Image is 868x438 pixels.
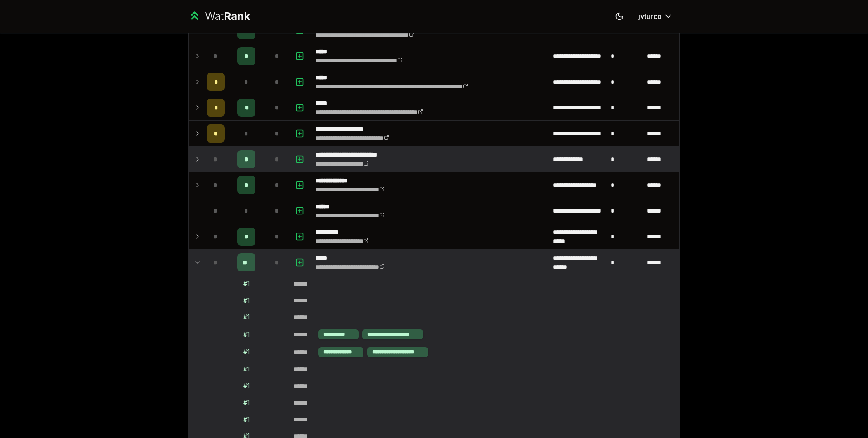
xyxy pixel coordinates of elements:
[205,9,250,24] div: Wat
[243,348,250,357] div: # 1
[243,279,250,288] div: # 1
[243,296,250,305] div: # 1
[243,365,250,374] div: # 1
[224,10,250,23] span: Rank
[243,398,250,407] div: # 1
[243,330,250,339] div: # 1
[638,11,662,22] span: jvturco
[243,415,250,424] div: # 1
[243,381,250,390] div: # 1
[188,9,250,24] a: WatRank
[631,8,680,24] button: jvturco
[243,313,250,322] div: # 1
